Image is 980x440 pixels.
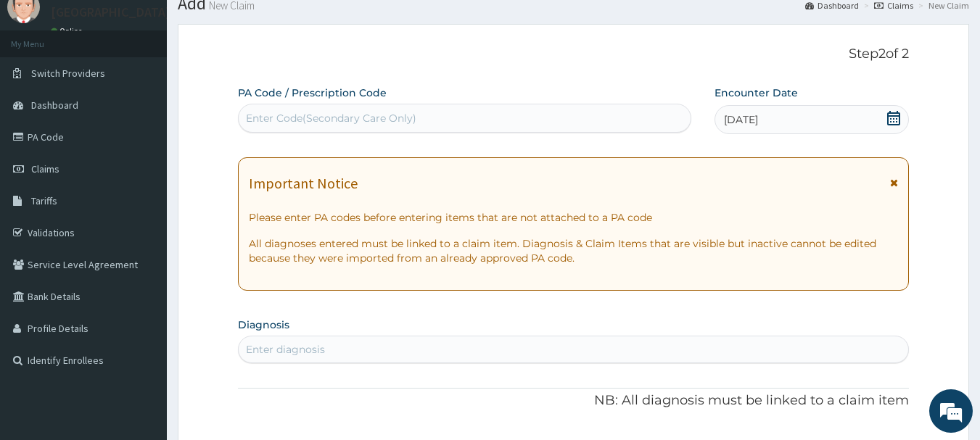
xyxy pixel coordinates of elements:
[246,342,325,357] div: Enter diagnosis
[238,86,387,100] label: PA Code / Prescription Code
[31,67,105,80] span: Switch Providers
[51,26,86,36] a: Online
[27,72,59,109] img: d_794563401_company_1708531726252_794563401
[238,317,289,332] label: Diagnosis
[31,162,59,175] span: Claims
[51,6,170,19] p: [GEOGRAPHIC_DATA]
[249,210,899,225] p: Please enter PA codes before entering items that are not attached to a PA code
[7,289,276,340] textarea: Type your message and hit 'Enter'
[249,236,899,265] p: All diagnoses entered must be linked to a claim item. Diagnosis & Claim Items that are visible bu...
[724,112,758,127] span: [DATE]
[31,194,57,207] span: Tariffs
[75,81,244,100] div: Chat with us now
[715,86,798,100] label: Encounter Date
[249,175,358,191] h1: Important Notice
[238,46,910,62] p: Step 2 of 2
[238,391,910,410] p: NB: All diagnosis must be linked to a claim item
[31,99,78,112] span: Dashboard
[84,129,200,275] span: We're online!
[238,7,273,42] div: Minimize live chat window
[246,111,416,125] div: Enter Code(Secondary Care Only)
